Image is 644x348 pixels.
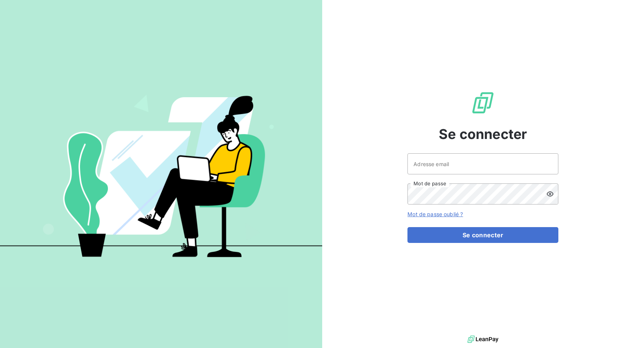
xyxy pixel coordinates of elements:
[407,211,463,217] a: Mot de passe oublié ?
[439,124,527,144] span: Se connecter
[471,91,495,115] img: Logo LeanPay
[467,334,498,345] img: logo
[407,153,558,174] input: placeholder
[407,227,558,243] button: Se connecter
